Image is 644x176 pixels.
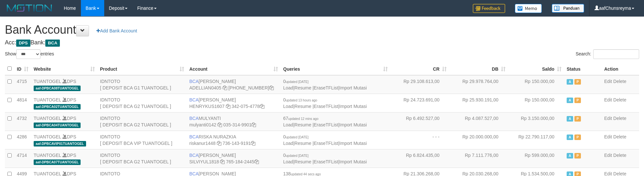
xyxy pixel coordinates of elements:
[613,97,626,102] a: Delete
[449,149,508,168] td: Rp 7.111.776,00
[189,134,199,139] span: BCA
[574,79,581,85] span: Paused
[283,116,318,121] span: 67
[604,116,612,121] a: Edit
[314,85,338,90] a: EraseTFList
[288,117,318,121] span: updated 12 mins ago
[189,122,216,127] a: mulyanti0142
[314,141,338,146] a: EraseTFList
[187,131,281,149] td: RISKA NURAZKIA 736-143-9191
[339,141,367,146] a: Import Mutasi
[567,79,573,85] span: Active
[567,116,573,122] span: Active
[567,153,573,158] span: Active
[34,116,61,121] a: TUANTOGEL
[283,134,367,146] span: | | |
[604,153,612,158] a: Edit
[613,134,626,139] a: Delete
[390,149,449,168] td: Rp 6.824.435,00
[283,116,367,127] span: | | |
[390,94,449,112] td: Rp 24.723.691,00
[260,104,264,109] a: Copy 3420754778 to clipboard
[281,63,390,75] th: Queries: activate to sort column ascending
[31,63,97,75] th: Website: activate to sort column ascending
[294,85,311,90] a: Resume
[217,122,222,127] a: Copy mulyanti0142 to clipboard
[283,104,293,109] a: Load
[5,49,54,59] label: Show entries
[31,131,97,149] td: DPS
[34,104,81,110] span: aaf-DPBCA02TUANTOGEL
[269,85,274,90] a: Copy 5655032115 to clipboard
[508,131,564,149] td: Rp 22.790.117,00
[189,141,216,146] a: riskanur1448
[92,25,141,36] a: Add Bank Account
[34,79,61,84] a: TUANTOGEL
[251,141,255,146] a: Copy 7361439191 to clipboard
[14,75,31,94] td: 4715
[14,112,31,131] td: 4732
[34,159,81,165] span: aaf-DPBCA07TUANTOGEL
[31,149,97,168] td: DPS
[604,134,612,139] a: Edit
[45,40,60,47] span: BCA
[283,141,293,146] a: Load
[314,104,338,109] a: EraseTFList
[254,159,259,164] a: Copy 7651842445 to clipboard
[314,159,338,164] a: EraseTFList
[5,3,54,13] img: MOTION_logo.png
[567,98,573,103] span: Active
[604,97,612,102] a: Edit
[339,122,367,127] a: Import Mutasi
[34,123,81,128] span: aaf-DPBCA04TUANTOGEL
[283,159,293,164] a: Load
[97,112,187,131] td: IDNTOTO [ DEPOSIT BCA G2 TUANTOGEL ]
[613,79,626,84] a: Delete
[14,63,31,75] th: ID: activate to sort column ascending
[16,40,30,47] span: DPS
[564,63,602,75] th: Status
[97,149,187,168] td: IDNTOTO [ DEPOSIT BCA G2 TUANTOGEL ]
[508,94,564,112] td: Rp 150.000,00
[97,94,187,112] td: IDNTOTO [ DEPOSIT BCA G2 TUANTOGEL ]
[604,79,612,84] a: Edit
[574,153,581,158] span: Paused
[449,63,508,75] th: DB: activate to sort column ascending
[294,159,311,164] a: Resume
[34,153,61,158] a: TUANTOGEL
[251,122,256,127] a: Copy 0353149901 to clipboard
[508,63,564,75] th: Saldo: activate to sort column ascending
[187,112,281,131] td: MULYANTI 035-314-9901
[187,63,281,75] th: Account: activate to sort column ascending
[294,141,311,146] a: Resume
[613,153,626,158] a: Delete
[189,104,225,109] a: HENRYKUS1607
[574,98,581,103] span: Paused
[31,75,97,94] td: DPS
[390,63,449,75] th: CR: activate to sort column ascending
[189,79,199,84] span: BCA
[283,122,293,127] a: Load
[217,141,221,146] a: Copy riskanur1448 to clipboard
[283,97,317,102] span: 0
[291,172,321,176] span: updated 44 secs ago
[14,131,31,149] td: 4286
[187,75,281,94] td: [PERSON_NAME] [PHONE_NUMBER]
[223,85,227,90] a: Copy ADELLIAN0405 to clipboard
[187,94,281,112] td: [PERSON_NAME] 342-075-4778
[552,4,584,13] img: panduan.png
[473,4,505,13] img: Feedback.jpg
[508,149,564,168] td: Rp 599.000,00
[34,134,61,139] a: TUANTOGEL
[14,94,31,112] td: 4814
[449,112,508,131] td: Rp 4.087.527,00
[286,99,317,102] span: updated 13 hours ago
[283,85,293,90] a: Load
[339,104,367,109] a: Import Mutasi
[339,159,367,164] a: Import Mutasi
[16,49,40,59] select: Showentries
[5,23,639,36] h1: Bank Account
[613,116,626,121] a: Delete
[31,112,97,131] td: DPS
[294,122,311,127] a: Resume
